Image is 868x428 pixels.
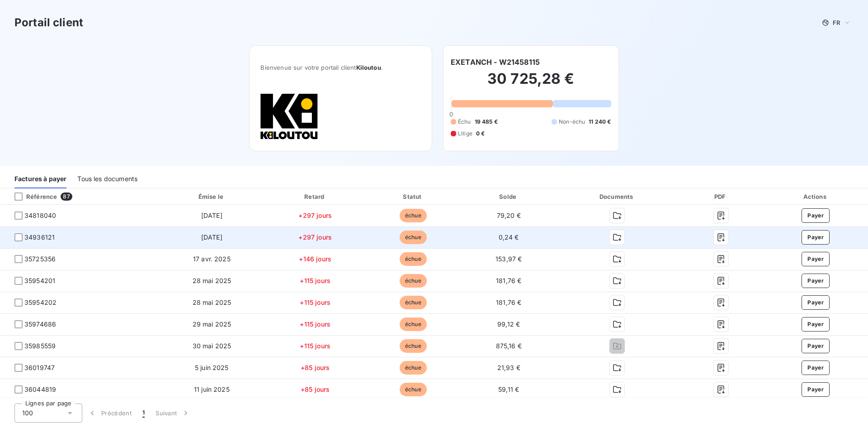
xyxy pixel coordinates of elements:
div: Statut [367,192,460,201]
span: échue [400,252,427,266]
span: [DATE] [201,212,222,219]
span: 35954201 [24,276,55,285]
button: Précédent [82,404,137,423]
span: 34936121 [24,233,55,242]
span: 35725356 [24,255,56,264]
span: 181,76 € [496,277,521,284]
span: échue [400,274,427,288]
span: +146 jours [299,255,331,263]
button: Payer [802,208,830,223]
img: Company logo [260,93,318,140]
button: Payer [802,317,830,332]
span: 35954202 [24,298,57,307]
span: échue [400,361,427,375]
span: +115 jours [300,298,330,306]
span: 59,11 € [498,385,519,393]
span: 100 [22,409,33,418]
button: Payer [802,274,830,288]
span: Échu [458,118,471,126]
span: 21,93 € [497,364,520,371]
div: Factures à payer [14,169,66,188]
span: échue [400,383,427,396]
span: 29 mai 2025 [193,320,231,328]
button: Payer [802,361,830,375]
span: 99,12 € [497,320,520,328]
span: échue [400,209,427,222]
span: 11 240 € [589,118,611,126]
span: 153,97 € [495,255,522,263]
button: Payer [802,252,830,266]
span: 28 mai 2025 [193,277,231,284]
span: +297 jours [298,212,332,219]
span: +85 jours [301,364,330,371]
span: 36019747 [24,363,55,372]
button: Payer [802,382,830,397]
span: Bienvenue sur votre portail client . [260,64,421,71]
span: 0,24 € [499,233,519,241]
button: Payer [802,230,830,245]
button: Suivant [150,404,196,423]
span: 35985559 [24,341,56,351]
span: 17 avr. 2025 [193,255,231,263]
button: Payer [802,339,830,353]
span: 79,20 € [497,212,521,219]
span: Non-échu [559,118,585,126]
h3: Portail client [14,14,83,31]
button: Payer [802,295,830,310]
div: Documents [558,192,677,201]
span: 875,16 € [496,342,522,350]
span: 11 juin 2025 [194,385,230,393]
span: 30 mai 2025 [193,342,231,350]
span: FR [833,19,840,26]
span: +85 jours [301,385,330,393]
span: +115 jours [300,342,330,350]
div: Référence [7,192,57,201]
span: 19 485 € [475,118,498,126]
div: Tous les documents [77,169,137,188]
div: Solde [463,192,554,201]
span: échue [400,339,427,353]
button: 1 [137,404,150,423]
span: +115 jours [300,320,330,328]
span: Litige [458,130,472,138]
span: échue [400,231,427,244]
span: 1 [142,409,145,418]
div: Actions [765,192,866,201]
span: +297 jours [298,233,332,241]
span: 28 mai 2025 [193,298,231,306]
span: échue [400,296,427,309]
span: 35974686 [24,320,56,329]
div: PDF [680,192,762,201]
h6: EXETANCH - W21458115 [451,57,540,67]
span: 5 juin 2025 [195,364,229,371]
span: +115 jours [300,277,330,284]
span: 0 [449,111,453,118]
span: 181,76 € [496,298,521,306]
span: 87 [61,192,72,201]
div: Émise le [160,192,264,201]
div: Retard [268,192,363,201]
h2: 30 725,28 € [451,70,611,97]
span: 0 € [476,130,485,138]
span: échue [400,317,427,331]
span: 36044819 [24,385,56,394]
span: Kiloutou [356,64,381,71]
span: [DATE] [201,233,222,241]
span: 34818040 [24,211,56,220]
